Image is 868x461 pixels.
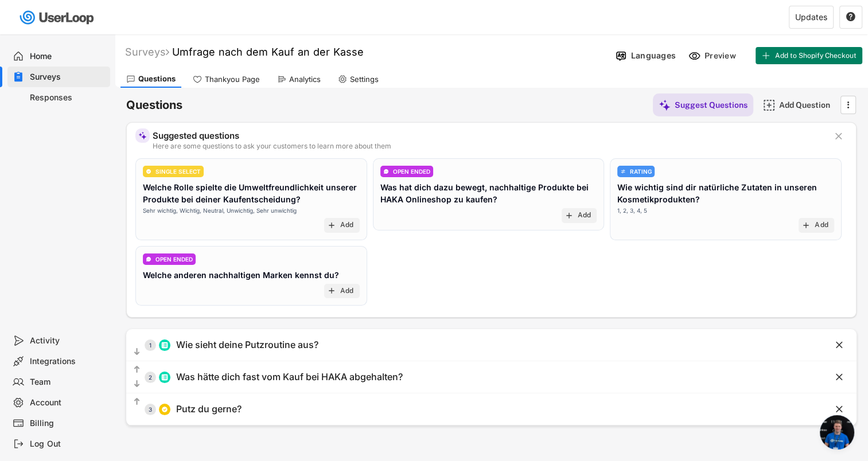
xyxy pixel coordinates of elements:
div: 1 [145,342,156,348]
img: ListMajor.svg [161,374,168,381]
text:  [846,11,855,22]
div: Surveys [125,45,169,58]
button:  [833,131,844,142]
div: Was hat dich dazu bewegt, nachhaltige Produkte bei HAKA Onlineshop zu kaufen? [380,181,597,205]
text:  [134,347,140,357]
div: Questions [138,74,176,84]
div: 1, 2, 3, 4, 5 [617,206,647,215]
div: Welche Rolle spielte die Umweltfreundlichkeit unserer Produkte bei deiner Kaufentscheidung? [143,181,360,205]
h6: Questions [126,97,182,113]
div: Updates [795,13,827,21]
div: 3 [145,407,156,412]
div: RATING [630,169,652,174]
div: Add [578,211,591,220]
img: CircleTickMinorWhite.svg [161,406,168,413]
div: Surveys [30,72,106,83]
div: Welche anderen nachhaltigen Marken kennst du? [143,269,339,281]
img: AddMajor.svg [763,99,775,111]
div: Activity [30,335,106,346]
text:  [835,130,842,142]
div: Wie wichtig sind dir natürliche Zutaten in unseren Kosmetikprodukten? [617,181,834,205]
div: Add [815,221,828,230]
text:  [836,371,843,383]
div: Putz du gerne? ⁠ [176,403,244,415]
img: MagicMajor%20%28Purple%29.svg [659,99,671,111]
button: add [327,286,336,295]
button:  [834,404,845,415]
text:  [134,365,140,374]
div: Home [30,51,106,62]
div: Wie sieht deine Putzroutine aus? [176,339,318,351]
text:  [134,397,140,407]
div: Here are some questions to ask your customers to learn more about them [153,143,824,150]
img: ConversationMinor.svg [383,169,389,174]
text:  [836,339,843,351]
img: userloop-logo-01.svg [17,6,98,29]
button:  [834,372,845,383]
button:  [846,12,856,22]
img: ListMajor.svg [161,342,168,349]
div: Add Question [779,100,836,110]
div: OPEN ENDED [155,256,193,262]
button:  [842,96,854,114]
div: Thankyou Page [205,75,260,84]
div: Suggest Questions [675,100,748,110]
div: Account [30,397,106,408]
img: MagicMajor%20%28Purple%29.svg [138,131,147,140]
div: Add [340,221,354,230]
div: Settings [350,75,379,84]
div: Chat öffnen [820,415,854,450]
font: Umfrage nach dem Kauf an der Kasse [172,46,364,58]
button:  [132,378,142,390]
button:  [132,364,142,376]
div: Sehr wichtig, Wichtig, Neutral, Unwichtig, Sehr unwichtig [143,206,297,215]
div: Integrations [30,356,106,367]
img: Language%20Icon.svg [615,50,627,62]
div: Preview [704,50,739,61]
div: Languages [631,50,676,61]
div: Log Out [30,439,106,450]
button:  [834,339,845,351]
text:  [134,379,140,389]
button: add [801,221,811,230]
img: ConversationMinor.svg [146,256,151,262]
text:  [847,99,850,111]
img: AdjustIcon.svg [620,169,626,174]
div: OPEN ENDED [393,169,430,174]
div: Was hätte dich fast vom Kauf bei HAKA abgehalten? [176,371,403,383]
button: add [565,211,574,220]
text:  [836,403,843,415]
div: Suggested questions [153,131,824,140]
button:  [132,396,142,408]
div: SINGLE SELECT [155,169,201,174]
img: CircleTickMinorWhite.svg [146,169,151,174]
button: Add to Shopify Checkout [756,47,862,64]
button:  [132,346,142,358]
span: Add to Shopify Checkout [775,52,857,59]
div: Add [340,287,354,296]
div: Billing [30,418,106,429]
div: 2 [145,374,156,380]
div: Responses [30,92,106,103]
button: add [327,221,336,230]
div: Analytics [289,75,321,84]
div: Team [30,377,106,388]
